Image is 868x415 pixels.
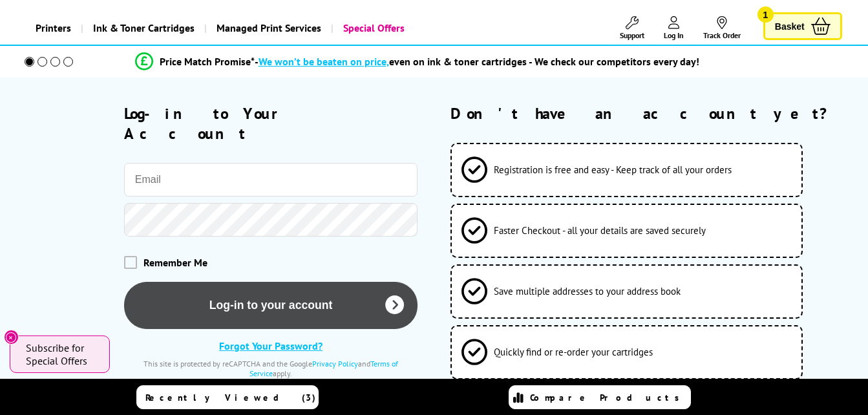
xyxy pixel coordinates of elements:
[664,30,684,40] span: Log In
[26,12,81,45] a: Printers
[124,103,418,144] h2: Log-in to Your Account
[450,103,842,123] h2: Don't have an account yet?
[494,224,706,237] span: Faster Checkout - all your details are saved securely
[509,385,691,409] a: Compare Products
[757,6,774,23] span: 1
[620,30,644,40] span: Support
[124,282,418,329] button: Log-in to your account
[703,16,741,40] a: Track Order
[259,55,389,68] span: We won’t be beaten on price,
[494,164,732,176] span: Registration is free and easy - Keep track of all your orders
[145,392,316,403] span: Recently Viewed (3)
[160,55,255,68] span: Price Match Promise*
[81,12,204,45] a: Ink & Toner Cartridges
[331,12,414,45] a: Special Offers
[124,163,418,197] input: Email
[249,359,398,378] a: Terms of Service
[664,16,684,40] a: Log In
[620,16,644,40] a: Support
[312,359,358,368] a: Privacy Policy
[136,385,319,409] a: Recently Viewed (3)
[763,12,842,40] a: Basket 1
[124,359,418,378] div: This site is protected by reCAPTCHA and the Google and apply.
[204,12,331,45] a: Managed Print Services
[494,285,681,297] span: Save multiple addresses to your address book
[494,346,653,358] span: Quickly find or re-order your cartridges
[143,256,207,269] span: Remember Me
[4,330,19,345] button: Close
[219,339,323,352] a: Forgot Your Password?
[6,50,827,73] li: modal_Promise
[255,55,699,68] div: - even on ink & toner cartridges - We check our competitors every day!
[93,12,195,45] span: Ink & Toner Cartridges
[26,341,97,367] span: Subscribe for Special Offers
[775,17,805,35] span: Basket
[530,392,686,403] span: Compare Products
